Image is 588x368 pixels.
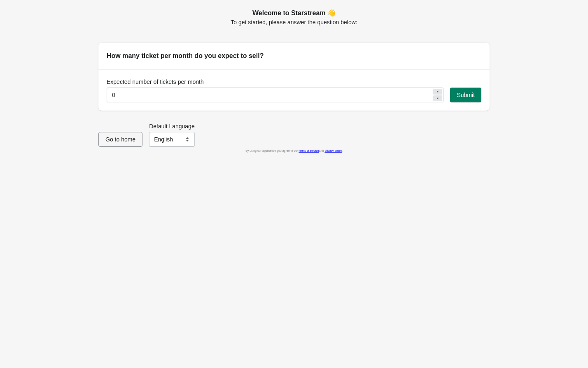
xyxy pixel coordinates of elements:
h2: Welcome to Starstream 👋 [98,8,490,18]
button: Go to home [98,132,142,147]
label: Default Language [149,122,195,130]
label: Expected number of tickets per month [107,78,204,86]
div: To get started, please answer the question below: [98,8,490,26]
h2: How many ticket per month do you expect to sell? [107,51,481,61]
span: Go to home [105,136,135,143]
a: privacy policy [324,149,342,152]
a: terms of service [299,149,319,152]
span: Submit [457,92,475,98]
a: Go to home [98,136,142,143]
button: Submit [450,88,481,102]
div: By using our application you agree to our and . [98,147,490,155]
